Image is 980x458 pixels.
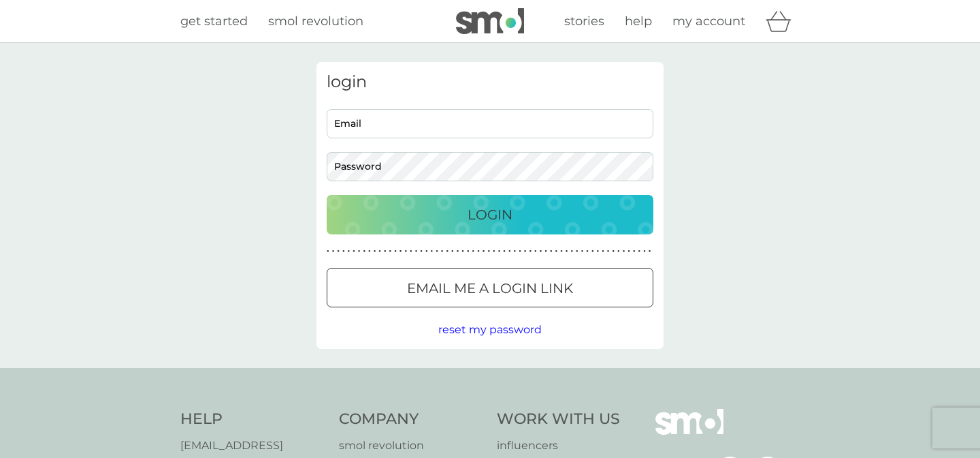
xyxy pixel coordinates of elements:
[550,248,553,255] p: ●
[633,248,636,255] p: ●
[508,248,511,255] p: ●
[564,14,604,29] span: stories
[384,248,387,255] p: ●
[180,409,325,430] h4: Help
[672,14,745,29] span: my account
[564,12,604,31] a: stories
[649,248,651,255] p: ●
[497,409,620,430] h4: Work With Us
[467,248,470,255] p: ●
[374,248,376,255] p: ●
[268,14,363,29] span: smol revolution
[339,409,484,430] h4: Company
[441,248,444,255] p: ●
[576,248,578,255] p: ●
[524,248,527,255] p: ●
[353,248,355,255] p: ●
[268,12,363,31] a: smol revolution
[358,248,361,255] p: ●
[420,248,423,255] p: ●
[446,248,448,255] p: ●
[378,248,381,255] p: ●
[519,248,521,255] p: ●
[404,248,407,255] p: ●
[394,248,397,255] p: ●
[625,12,652,31] a: help
[766,7,800,35] div: basket
[451,248,454,255] p: ●
[436,248,438,255] p: ●
[655,409,723,455] img: smol
[477,248,480,255] p: ●
[534,248,537,255] p: ●
[586,248,589,255] p: ●
[472,248,475,255] p: ●
[456,8,524,34] img: smol
[337,248,340,255] p: ●
[461,248,464,255] p: ●
[180,14,248,29] span: get started
[389,248,392,255] p: ●
[566,248,568,255] p: ●
[425,248,428,255] p: ●
[457,248,459,255] p: ●
[555,248,558,255] p: ●
[327,195,653,234] button: Login
[602,248,604,255] p: ●
[612,248,615,255] p: ●
[627,248,630,255] p: ●
[327,72,653,92] h3: login
[438,323,542,336] span: reset my password
[672,12,745,31] a: my account
[514,248,517,255] p: ●
[544,248,547,255] p: ●
[581,248,584,255] p: ●
[410,248,412,255] p: ●
[497,437,620,455] a: influencers
[468,204,512,226] p: Login
[415,248,418,255] p: ●
[348,248,350,255] p: ●
[570,248,573,255] p: ●
[607,248,610,255] p: ●
[643,248,646,255] p: ●
[487,248,490,255] p: ●
[399,248,402,255] p: ●
[483,248,485,255] p: ●
[617,248,620,255] p: ●
[332,248,335,255] p: ●
[180,12,248,31] a: get started
[591,248,594,255] p: ●
[625,14,652,29] span: help
[327,248,329,255] p: ●
[431,248,434,255] p: ●
[342,248,345,255] p: ●
[529,248,532,255] p: ●
[560,248,563,255] p: ●
[503,248,506,255] p: ●
[438,321,542,339] button: reset my password
[623,248,625,255] p: ●
[327,268,653,307] button: Email me a login link
[498,248,501,255] p: ●
[597,248,600,255] p: ●
[638,248,641,255] p: ●
[540,248,542,255] p: ●
[493,248,495,255] p: ●
[368,248,371,255] p: ●
[339,437,484,455] a: smol revolution
[407,277,573,299] p: Email me a login link
[363,248,365,255] p: ●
